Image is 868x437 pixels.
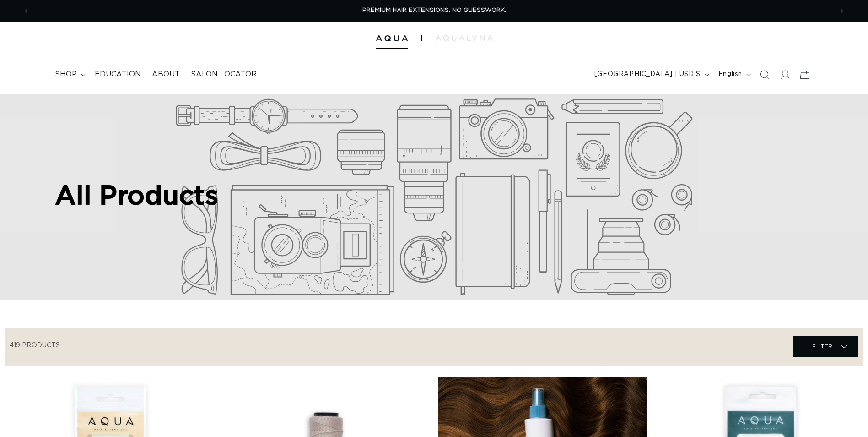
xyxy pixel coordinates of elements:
button: Next announcement [832,2,852,20]
h2: All Products [55,179,261,211]
span: Filter [812,338,833,355]
button: English [713,66,755,83]
summary: Search [755,65,775,85]
a: Salon Locator [185,64,262,85]
summary: shop [49,64,89,85]
button: Previous announcement [16,2,36,20]
span: 419 products [10,342,60,349]
span: Salon Locator [191,70,257,79]
a: Education [89,64,146,85]
span: About [152,70,180,79]
span: [GEOGRAPHIC_DATA] | USD $ [594,70,701,79]
img: Aqua Hair Extensions [376,35,408,42]
a: About [146,64,185,85]
summary: Filter [793,336,858,357]
span: Education [95,70,141,79]
button: [GEOGRAPHIC_DATA] | USD $ [589,66,713,83]
span: shop [55,70,77,79]
span: PREMIUM HAIR EXTENSIONS. NO GUESSWORK. [362,7,506,13]
span: English [718,70,742,79]
img: aqualyna.com [436,35,493,41]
